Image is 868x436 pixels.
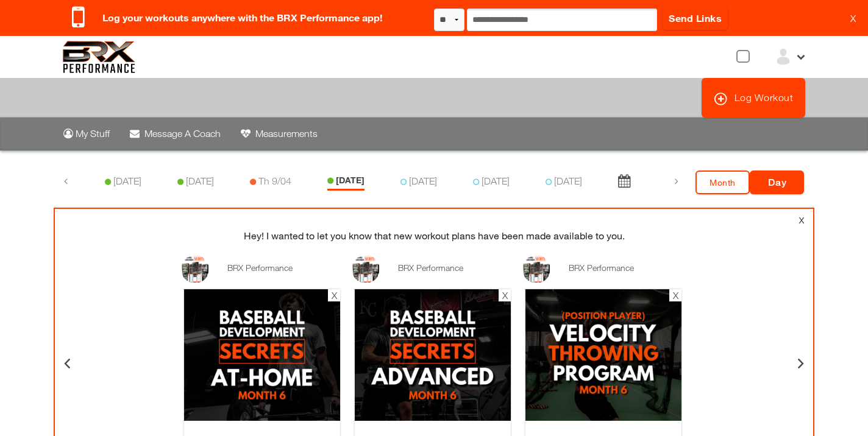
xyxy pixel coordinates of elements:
div: BRX Performance [227,262,349,273]
a: [DATE] [113,175,141,186]
li: [DATE] [327,175,365,191]
div: Message A Coach [130,128,221,138]
img: profile.jpeg [522,255,550,283]
img: Profile [525,289,681,421]
div: BRX Performance [569,262,690,273]
img: profile.jpeg [352,255,380,283]
a: Day [750,171,804,194]
a: [DATE] [186,175,214,186]
img: 6f7da32581c89ca25d665dc3aae533e4f14fe3ef_original.svg [63,41,135,73]
div: My Stuff [63,128,110,138]
a: Message A Coach [126,122,224,144]
div: Measurements [241,128,318,138]
a: X [850,12,856,24]
a: Log Workout [702,78,806,118]
a: Send Links [663,6,728,30]
h6: Hey! I wanted to let you know that new workout plans have been made available to you. [63,229,805,242]
div: X [499,289,511,301]
a: Measurements [237,122,321,144]
div: X [799,215,804,226]
img: Profile [355,289,511,421]
a: Month [695,171,750,194]
img: profile.jpeg [181,255,209,283]
div: X [328,289,340,301]
a: My Stuff [60,122,113,144]
a: [DATE] [554,175,582,186]
a: [DATE] [409,175,437,186]
div: BRX Performance [398,262,519,273]
div: X [669,289,681,301]
img: Profile [184,289,340,421]
a: [DATE] [482,175,510,186]
img: ex-default-user.svg [774,47,792,66]
a: Th 9/04 [258,175,291,186]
